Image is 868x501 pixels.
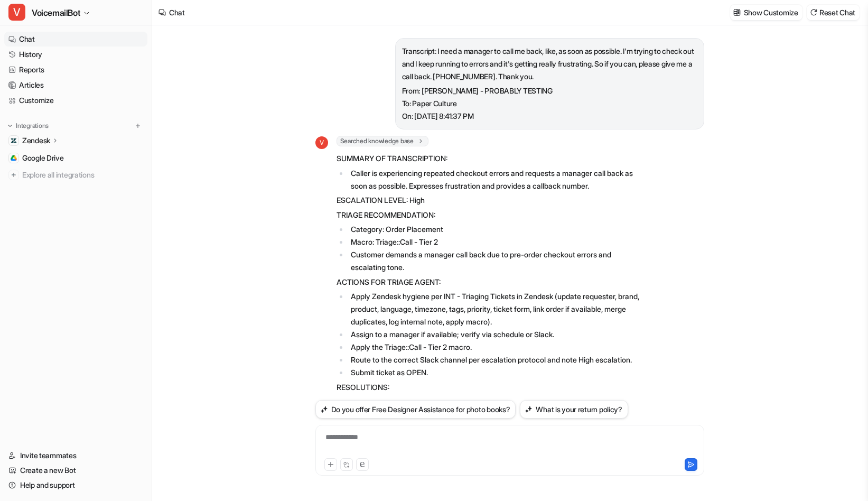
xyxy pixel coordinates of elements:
span: Explore all integrations [22,166,143,183]
a: Invite teammates [4,448,147,463]
a: Help and support [4,478,147,493]
span: Searched knowledge base [337,136,428,146]
p: Integrations [16,122,49,130]
li: Assign to a manager if available; verify via schedule or Slack. [348,328,646,341]
a: Create a new Bot [4,463,147,478]
img: reset [810,8,817,16]
a: Chat [4,32,147,47]
button: What is your return policy? [520,400,628,419]
a: Reports [4,62,147,77]
li: Macro: Triage::Call - Tier 2 [348,236,646,248]
button: Show Customize [730,5,802,20]
p: SUMMARY OF TRANSCRIPTION: [337,152,646,165]
a: History [4,47,147,62]
button: Do you offer Free Designer Assistance for photo books? [315,400,516,419]
a: Customize [4,93,147,108]
p: ESCALATION LEVEL: High [337,194,646,207]
a: Explore all integrations [4,168,147,182]
img: expand menu [6,122,14,129]
img: customize [733,8,741,16]
span: Google Drive [22,153,64,163]
p: Zendesk [22,135,50,146]
li: Route to the correct Slack channel per escalation protocol and note High escalation. [348,354,646,366]
a: Articles [4,78,147,92]
button: Integrations [4,120,52,131]
p: ACTIONS FOR TRIAGE AGENT: [337,276,646,289]
img: Google Drive [11,155,17,161]
li: Apply the Triage::Call - Tier 2 macro. [348,341,646,354]
div: Chat [169,7,185,18]
li: Caller is experiencing repeated checkout errors and requests a manager call back as soon as possi... [348,167,646,192]
li: Apply Zendesk hygiene per INT - Triaging Tickets in Zendesk (update requester, brand, product, la... [348,290,646,328]
p: From: [PERSON_NAME] - PROBABLY TESTING To: Paper Culture On: [DATE] 8:41:37 PM [402,85,697,123]
span: VoicemailBot [32,5,80,20]
img: explore all integrations [8,170,19,180]
li: Category: Order Placement [348,223,646,236]
p: TRIAGE RECOMMENDATION: [337,209,646,221]
p: Show Customize [744,7,798,18]
li: Manager callback to address checkout errors and de-escalate. [348,395,646,408]
span: V [8,4,25,21]
span: V [315,136,328,149]
img: menu_add.svg [134,122,142,129]
p: Transcript: I need a manager to call me back, like, as soon as possible. I'm trying to check out ... [402,45,697,83]
li: Submit ticket as OPEN. [348,366,646,379]
a: Google DriveGoogle Drive [4,151,147,165]
li: Customer demands a manager call back due to pre-order checkout errors and escalating tone. [348,248,646,274]
button: Reset Chat [807,5,860,20]
p: RESOLUTIONS: [337,381,646,394]
img: Zendesk [11,137,17,144]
